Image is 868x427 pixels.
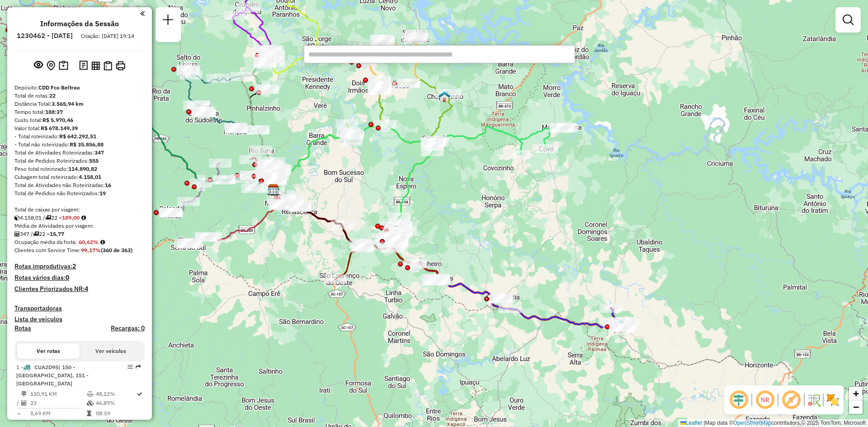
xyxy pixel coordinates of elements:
div: Total de caixas por viagem: [14,206,145,214]
span: Ocultar NR [754,389,776,411]
span: Clientes com Service Time: [14,247,81,253]
td: 46,89% [95,399,136,408]
div: Criação: [DATE] 19:14 [77,32,138,40]
i: Cubagem total roteirizado [14,215,20,221]
h4: Recargas: 0 [111,324,145,332]
div: Depósito: [14,84,145,92]
h4: Clientes Priorizados NR: [14,285,145,293]
img: 706 UDC Light Pato Branco [389,225,401,237]
div: - Total não roteirizado: [14,141,145,149]
td: 130,91 KM [30,389,86,399]
strong: 15,77 [50,230,64,237]
div: Custo total: [14,116,145,124]
td: 48,12% [95,389,136,399]
img: Fluxo de ruas [807,393,821,407]
button: Visualizar Romaneio [102,59,114,72]
strong: 4 [85,285,88,293]
strong: 114.890,82 [68,165,97,172]
button: Ver veículos [80,343,142,359]
div: 347 / 22 = [14,230,145,238]
a: Nova sessão e pesquisa [159,11,177,31]
strong: 19 [99,190,106,197]
div: Tempo total: [14,108,145,116]
span: − [853,401,859,413]
i: Total de Atividades [21,400,27,406]
i: Total de rotas [33,231,39,237]
span: | 150 - [GEOGRAPHIC_DATA], 151 - [GEOGRAPHIC_DATA] [16,364,89,387]
div: Cubagem total roteirizado: [14,173,145,181]
span: Exibir rótulo [780,389,802,411]
button: Logs desbloquear sessão [77,59,90,73]
span: Ocupação média da frota: [14,239,77,245]
i: Total de rotas [45,215,51,221]
div: Total de rotas: [14,92,145,100]
h4: Rotas improdutivas: [14,263,145,270]
strong: 2 [72,262,76,270]
div: Total de Atividades não Roteirizadas: [14,181,145,189]
img: Exibir/Ocultar setores [826,393,840,407]
em: Média calculada utilizando a maior ocupação (%Peso ou %Cubagem) de cada rota da sessão. Rotas cro... [100,239,105,245]
strong: R$ 35.856,88 [70,141,104,148]
em: Rota exportada [136,364,141,370]
td: 23 [30,399,86,408]
td: / [16,399,21,408]
div: Total de Atividades Roteirizadas: [14,149,145,157]
button: Ver rotas [17,343,80,359]
a: Zoom out [849,400,863,414]
em: Opções [127,364,133,370]
div: Distância Total: [14,100,145,108]
strong: 22 [49,92,56,99]
h6: 1230462 - [DATE] [17,32,73,40]
i: Total de Atividades [14,231,20,237]
a: Zoom in [849,387,863,400]
strong: 16 [105,182,111,188]
div: Peso total roteirizado: [14,165,145,173]
div: Valor total: [14,124,145,132]
span: 1 - [16,364,89,387]
h4: Informações da Sessão [40,19,119,28]
strong: 189,00 [62,214,80,221]
div: Atividade não roteirizada - COMERCIAL C BOROWSKI [489,294,512,303]
h4: Lista de veículos [14,315,145,323]
span: + [853,388,859,399]
td: = [16,409,21,418]
strong: 4.158,01 [79,174,101,180]
td: 5,69 KM [30,409,86,418]
i: Distância Total [21,391,27,397]
div: Atividade não roteirizada - SUPERZUL SUPERMERCAD [490,294,512,303]
button: Centralizar mapa no depósito ou ponto de apoio [45,59,57,73]
i: % de utilização da cubagem [87,400,94,406]
strong: 0 [66,273,69,282]
a: Exibir filtros [839,11,857,29]
span: Ocultar deslocamento [728,389,750,411]
strong: 99,17% [81,247,101,253]
div: Map data © contributors,© 2025 TomTom, Microsoft [678,419,868,427]
button: Exibir sessão original [32,58,45,73]
h4: Rotas vários dias: [14,274,145,282]
div: Total de Pedidos não Roteirizados: [14,189,145,197]
span: | [703,420,705,426]
div: Atividade não roteirizada - JOSUE C.GONZAGA e CI [499,304,521,313]
img: CDD Fco Beltrao [268,184,279,196]
i: Rota otimizada [137,391,142,397]
span: CUA2D95 [34,364,58,371]
strong: R$ 5.970,46 [42,117,73,123]
strong: (360 de 363) [101,247,132,253]
div: Média de Atividades por viagem: [14,222,145,230]
div: - Total roteirizado: [14,132,145,141]
a: Leaflet [680,420,702,426]
div: 4.158,01 / 22 = [14,214,145,222]
i: Meta Caixas/viagem: 196,26 Diferença: -7,26 [81,215,86,221]
img: outro_1 [615,322,627,333]
div: Atividade não roteirizada - 49.435.330 EVILAZIO [492,295,514,304]
div: Atividade não roteirizada - NOVOCEN COMERCIO DE [385,237,408,246]
a: OpenStreetMap [733,420,772,426]
button: Visualizar relatório de Roteirização [90,59,102,71]
strong: R$ 678.149,39 [41,125,78,131]
td: 08:59 [95,409,136,418]
a: Rotas [14,324,31,332]
strong: 3.565,94 km [52,100,84,107]
i: Tempo total em rota [87,411,91,416]
img: Chopinzinho [439,91,450,103]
